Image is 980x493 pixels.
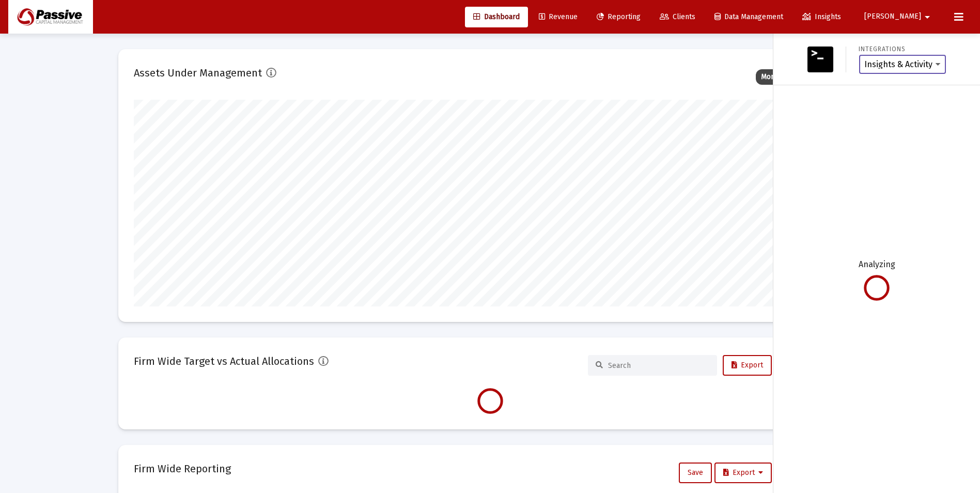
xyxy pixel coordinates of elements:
[660,12,695,21] span: Clients
[794,7,849,27] a: Insights
[852,6,946,27] button: [PERSON_NAME]
[706,7,791,27] a: Data Management
[465,7,528,27] a: Dashboard
[473,12,520,21] span: Dashboard
[16,7,85,27] img: Dashboard
[802,12,841,21] span: Insights
[539,12,578,21] span: Revenue
[651,7,704,27] a: Clients
[864,12,921,21] span: [PERSON_NAME]
[597,12,641,21] span: Reporting
[588,7,649,27] a: Reporting
[714,12,783,21] span: Data Management
[921,7,934,27] mat-icon: arrow_drop_down
[531,7,586,27] a: Revenue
